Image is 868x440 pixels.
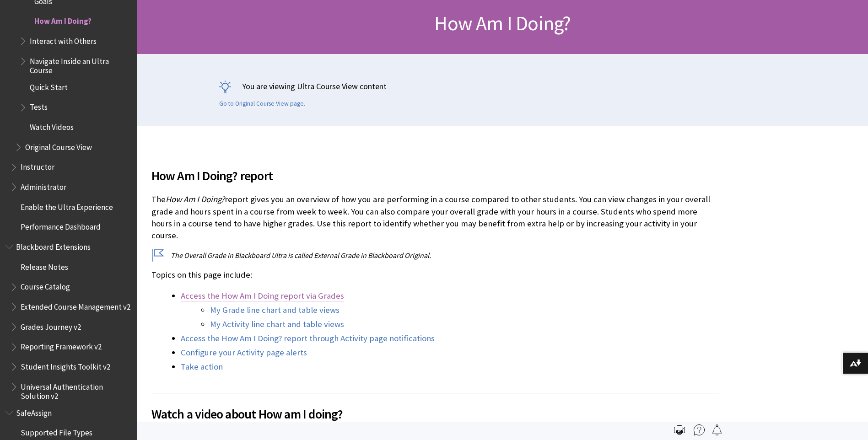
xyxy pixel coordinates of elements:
a: Take action [181,361,223,372]
nav: Book outline for Blackboard Extensions [5,239,132,401]
span: Student Insights Toolkit v2 [21,359,110,371]
a: My Grade line chart and table views [210,305,340,316]
span: How Am I Doing? report [151,166,719,185]
a: Access the How Am I Doing? report through Activity page notifications [181,333,435,344]
span: Administrator [21,179,66,192]
img: Print [674,424,685,435]
span: Interact with Others [30,33,97,46]
span: Grades Journey v2 [21,319,81,332]
p: The Overall Grade in Blackboard Ultra is called External Grade in Blackboard Original. [151,250,719,260]
span: How Am I Doing? [166,194,225,204]
p: Topics on this page include: [151,269,719,281]
span: Watch Videos [30,119,74,132]
span: SafeAssign [16,405,52,418]
span: Navigate Inside an Ultra Course [30,54,131,75]
span: Instructor [21,160,54,172]
p: The report gives you an overview of how you are performing in a course compared to other students... [151,193,719,241]
span: Course Catalog [21,279,70,292]
span: Supported File Types [21,425,92,438]
a: My Activity line chart and table views [210,319,344,330]
span: How Am I Doing? [34,14,92,26]
span: Release Notes [21,259,68,272]
span: Enable the Ultra Experience [21,199,113,212]
span: Blackboard Extensions [16,239,91,252]
img: More help [694,424,705,435]
span: Original Course View [25,140,92,152]
a: Configure your Activity page alerts [181,347,307,358]
span: Tests [30,100,48,112]
span: Reporting Framework v2 [21,339,102,352]
a: Access the How Am I Doing report via Grades [181,290,344,301]
p: You are viewing Ultra Course View content [219,80,787,92]
span: Watch a video about How am I doing? [151,404,719,424]
span: How Am I Doing? [434,11,571,36]
img: Follow this page [712,424,722,435]
span: Quick Start [30,80,68,92]
a: Go to Original Course View page. [219,100,305,108]
span: Performance Dashboard [21,220,101,232]
span: Universal Authentication Solution v2 [21,379,131,401]
span: Extended Course Management v2 [21,299,130,311]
